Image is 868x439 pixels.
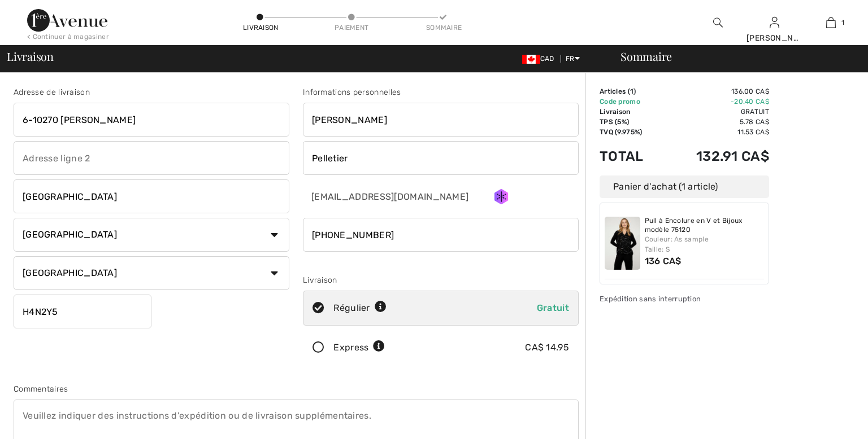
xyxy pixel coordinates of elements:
[663,96,769,107] td: -20.40 CA$
[600,127,663,137] td: TVQ (9.975%)
[537,302,569,313] span: Gratuit
[663,107,769,117] td: Gratuit
[7,51,54,62] span: Livraison
[605,217,640,270] img: Pull à Encolure en V et Bijoux modèle 75120
[303,86,579,98] div: Informations personnelles
[303,218,579,252] input: Téléphone portable
[663,117,769,127] td: 5.78 CA$
[243,23,277,33] div: Livraison
[426,23,460,33] div: Sommaire
[600,107,663,117] td: Livraison
[600,137,663,175] td: Total
[600,175,769,198] div: Panier d'achat (1 article)
[14,141,289,175] input: Adresse ligne 2
[770,17,779,28] a: Se connecter
[333,301,387,315] div: Régulier
[713,16,723,29] img: recherche
[630,87,633,95] span: 1
[303,274,579,286] div: Livraison
[747,32,802,44] div: [PERSON_NAME]
[14,86,289,98] div: Adresse de livraison
[663,127,769,137] td: 11.53 CA$
[600,96,663,107] td: Code promo
[27,9,107,32] img: 1ère Avenue
[663,86,769,96] td: 136.00 CA$
[303,179,510,213] input: Courriel
[522,55,540,64] img: Canadian Dollar
[333,341,385,354] div: Express
[303,141,579,175] input: Nom de famille
[826,16,836,29] img: Mon panier
[525,341,569,354] div: CA$ 14.95
[663,137,769,175] td: 132.91 CA$
[841,17,844,28] span: 1
[14,179,289,213] input: Ville
[770,16,779,29] img: Mes infos
[645,234,765,254] div: Couleur: As sample Taille: S
[303,103,579,137] input: Prénom
[607,51,861,62] div: Sommaire
[335,23,368,33] div: Paiement
[14,103,289,137] input: Adresse ligne 1
[14,295,151,328] input: Code Postal
[600,117,663,127] td: TPS (5%)
[600,293,769,304] div: Expédition sans interruption
[27,32,109,42] div: < Continuer à magasiner
[600,86,663,96] td: Articles ( )
[645,217,765,234] a: Pull à Encolure en V et Bijoux modèle 75120
[566,55,580,63] span: FR
[803,16,858,29] a: 1
[14,383,579,395] div: Commentaires
[645,256,682,266] span: 136 CA$
[522,55,559,63] span: CAD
